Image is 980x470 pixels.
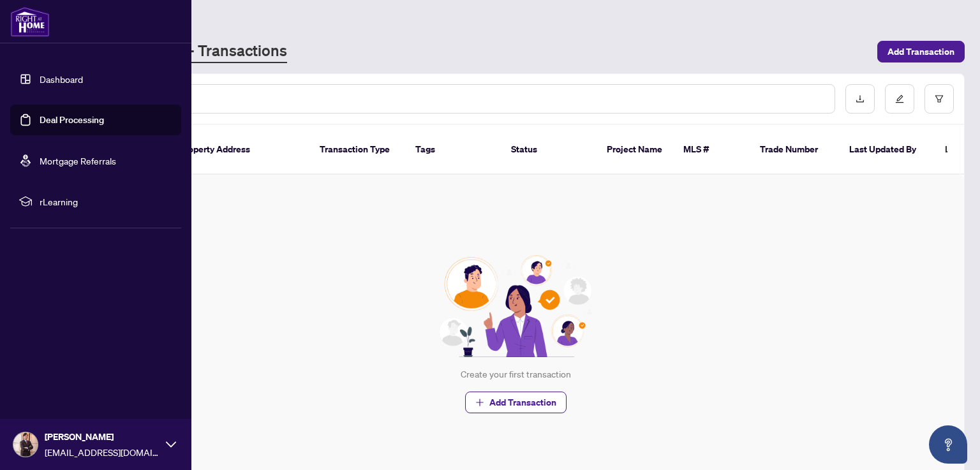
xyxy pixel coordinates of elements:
[673,125,750,175] th: MLS #
[501,125,597,175] th: Status
[597,125,673,175] th: Project Name
[433,255,598,357] img: Null State Icon
[856,94,865,103] span: download
[45,430,160,444] span: [PERSON_NAME]
[924,84,954,114] button: filter
[885,84,914,114] button: edit
[877,41,965,62] button: Add Transaction
[887,41,954,62] span: Add Transaction
[750,125,839,175] th: Trade Number
[309,125,405,175] th: Transaction Type
[40,114,104,126] a: Deal Processing
[929,425,967,464] button: Open asap
[10,6,50,37] img: logo
[489,392,556,413] span: Add Transaction
[845,84,875,114] button: download
[465,392,567,413] button: Add Transaction
[405,125,501,175] th: Tags
[935,94,944,103] span: filter
[895,94,904,103] span: edit
[40,195,172,209] span: rLearning
[13,432,38,457] img: Profile Icon
[40,73,83,85] a: Dashboard
[461,367,571,381] div: Create your first transaction
[839,125,935,175] th: Last Updated By
[475,398,484,407] span: plus
[40,155,116,166] a: Mortgage Referrals
[169,125,309,175] th: Property Address
[45,445,160,459] span: [EMAIL_ADDRESS][DOMAIN_NAME]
